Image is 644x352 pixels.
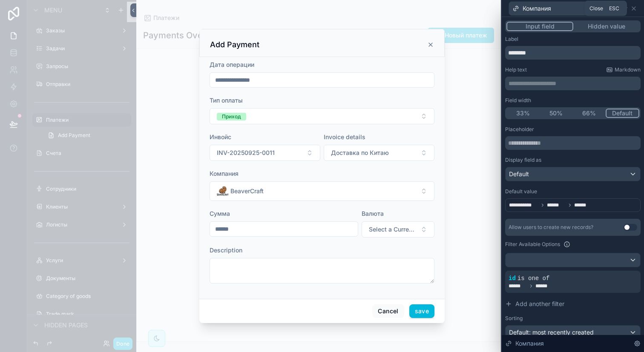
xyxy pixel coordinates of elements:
span: id [509,275,516,282]
span: is one of [517,275,550,282]
button: Select Button [324,145,434,161]
span: Компания [210,170,239,177]
button: Select Button [210,181,434,201]
button: Hidden value [573,22,639,31]
span: Select a Currency [369,225,417,234]
button: Input field [506,22,573,31]
button: save [409,304,434,318]
button: Select Button [362,221,434,238]
span: Доставка по Китаю [331,149,389,157]
span: Тип оплаты [210,97,243,104]
span: Default: most recently created [509,329,594,336]
span: Close [589,5,603,12]
span: Дата операции [210,61,254,68]
span: Description [210,246,242,254]
label: Field width [505,97,531,104]
button: Add another filter [505,296,641,312]
label: Sorting [505,315,523,322]
button: Default [606,109,640,118]
button: Default [505,167,641,181]
span: Сумма [210,210,230,217]
span: BeaverCraft [230,187,264,195]
span: Invoice details [324,133,365,140]
span: Add another filter [515,300,564,308]
label: Display field as [505,157,541,163]
span: Esc [607,5,621,12]
a: Markdown [606,66,641,73]
label: Filter Available Options [505,241,560,248]
button: 50% [540,109,573,118]
button: Cancel [372,304,404,318]
span: Markdown [615,66,641,73]
label: Placeholder [505,126,534,133]
div: scrollable content [505,77,641,90]
button: Select Button [210,108,434,124]
label: Label [505,36,518,43]
div: Приход [222,113,241,120]
h3: Add Payment [210,40,259,50]
button: Select Button [210,145,320,161]
button: Default: most recently created [505,325,641,340]
span: Валюта [362,210,384,217]
span: Инвойс [210,133,231,140]
label: Default value [505,188,537,195]
button: 66% [572,109,606,118]
button: Компания [509,1,607,16]
span: Компания [515,339,544,348]
label: Help text [505,66,527,73]
button: 33% [506,109,540,118]
div: Allow users to create new records? [509,224,593,231]
span: Компания [523,4,551,13]
span: Default [509,170,529,178]
span: INV-20250925-0011 [217,149,275,157]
